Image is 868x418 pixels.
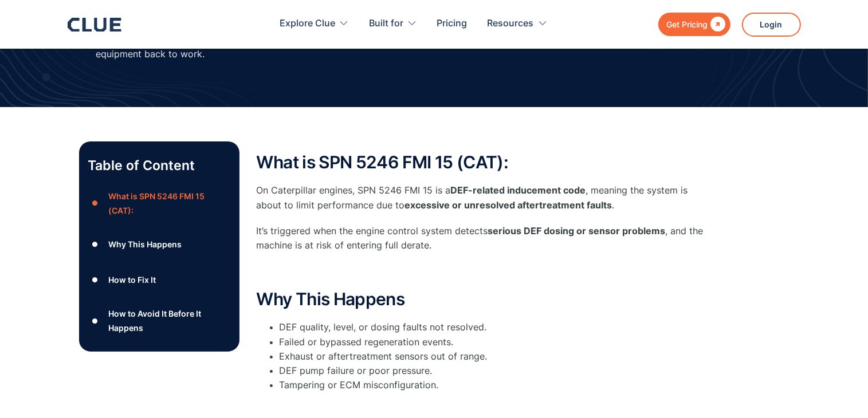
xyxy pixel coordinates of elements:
div: Get Pricing [667,17,708,31]
div:  [708,17,726,31]
li: DEF quality, level, or dosing faults not resolved. [280,320,715,334]
a: ●How to Avoid It Before It Happens [88,306,230,335]
a: ●What is SPN 5246 FMI 15 (CAT): [88,189,230,218]
div: Resources [488,6,534,42]
p: On Caterpillar engines, SPN 5246 FMI 15 is a , meaning the system is about to limit performance d... [257,183,715,212]
div: ● [88,313,102,330]
p: Table of Content [88,156,230,175]
li: Exhaust or aftertreatment sensors out of range. [280,349,715,364]
li: Tampering or ECM misconfiguration. [280,378,715,392]
strong: serious DEF dosing or sensor problems [488,225,666,236]
li: DEF pump failure or poor pressure. [280,364,715,378]
a: Get Pricing [658,13,730,36]
div: Resources [488,6,548,42]
li: Failed or bypassed regeneration events. [280,335,715,349]
a: Pricing [437,6,468,42]
a: ●How to Fix It [88,271,230,289]
div: Explore Clue [280,6,349,42]
p: It’s triggered when the engine control system detects , and the machine is at risk of entering fu... [257,224,715,253]
div: Why This Happens [108,237,182,251]
div: ● [88,195,102,212]
h2: What is SPN 5246 FMI 15 (CAT): [257,153,715,172]
div: What is SPN 5246 FMI 15 (CAT): [108,189,230,218]
p: ‍ [257,264,715,278]
div: How to Avoid It Before It Happens [108,306,230,335]
div: ● [88,271,102,289]
div: ● [88,236,102,253]
p: ‍ [257,398,715,412]
a: ●Why This Happens [88,236,230,253]
strong: DEF-related inducement code [451,184,586,196]
div: Explore Clue [280,6,335,42]
div: How to Fix It [108,273,156,287]
div: Built for [369,6,403,42]
a: Login [742,13,801,37]
strong: excessive or unresolved aftertreatment faults [405,199,612,211]
div: Built for [369,6,417,42]
h2: Why This Happens [257,290,715,309]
